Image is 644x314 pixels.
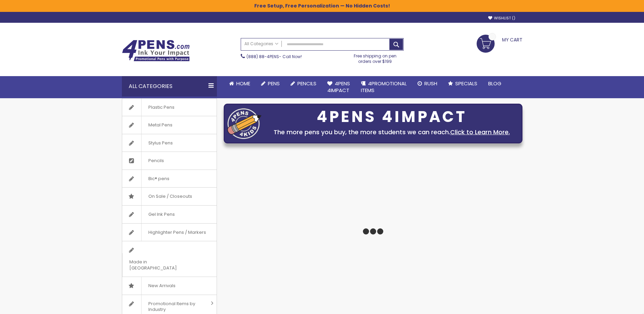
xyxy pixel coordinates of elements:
[141,99,181,116] span: Plastic Pens
[265,110,519,124] div: 4PENS 4IMPACT
[241,38,282,50] a: All Categories
[355,76,412,98] a: 4PROMOTIONALITEMS
[122,224,217,241] a: Highlighter Pens / Markers
[122,152,217,170] a: Pencils
[122,188,217,205] a: On Sale / Closeouts
[141,152,171,170] span: Pencils
[122,241,217,277] a: Made in [GEOGRAPHIC_DATA]
[141,188,199,205] span: On Sale / Closeouts
[488,16,515,21] a: Wishlist
[424,80,437,87] span: Rush
[244,41,278,47] span: All Categories
[443,76,483,91] a: Specials
[122,170,217,188] a: Bic® pens
[122,253,200,277] span: Made in [GEOGRAPHIC_DATA]
[246,54,302,59] span: - Call Now!
[256,76,285,91] a: Pens
[141,224,213,241] span: Highlighter Pens / Markers
[455,80,477,87] span: Specials
[285,76,322,91] a: Pencils
[141,116,179,134] span: Metal Pens
[246,54,279,59] a: (888) 88-4PENS
[488,80,501,87] span: Blog
[141,206,182,223] span: Gel Ink Pens
[122,116,217,134] a: Metal Pens
[122,134,217,152] a: Stylus Pens
[227,108,261,139] img: four_pen_logo.png
[268,80,280,87] span: Pens
[236,80,250,87] span: Home
[322,76,355,98] a: 4Pens4impact
[141,134,180,152] span: Stylus Pens
[141,170,176,188] span: Bic® pens
[412,76,443,91] a: Rush
[122,99,217,116] a: Plastic Pens
[450,128,510,136] a: Click to Learn More.
[347,51,404,64] div: Free shipping on pen orders over $199
[224,76,256,91] a: Home
[265,127,519,137] div: The more pens you buy, the more students we can reach.
[327,80,350,94] span: 4Pens 4impact
[122,206,217,223] a: Gel Ink Pens
[483,76,507,91] a: Blog
[297,80,316,87] span: Pencils
[122,76,217,97] div: All Categories
[122,40,190,62] img: 4Pens Custom Pens and Promotional Products
[361,80,407,94] span: 4PROMOTIONAL ITEMS
[141,277,182,295] span: New Arrivals
[122,277,217,295] a: New Arrivals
